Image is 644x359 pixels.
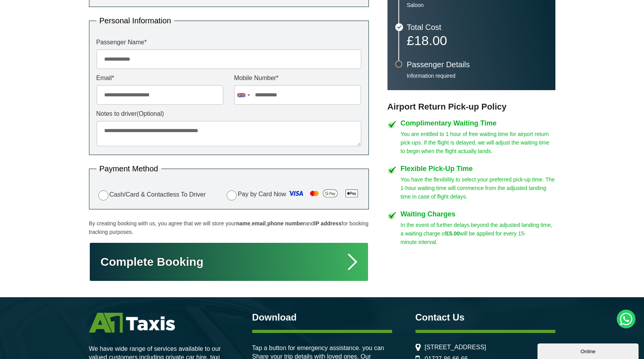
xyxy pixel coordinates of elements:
[96,111,361,117] label: Notes to driver
[89,313,175,333] img: A1 Taxis St Albans
[415,313,555,322] h3: Contact Us
[89,219,369,236] p: By creating booking with us, you agree that we will store your , , and for booking tracking purpo...
[227,190,237,200] input: Pay by Card Now
[407,35,548,46] p: £
[137,110,164,117] span: (Optional)
[414,33,447,48] span: 18.00
[387,102,555,112] h3: Airport Return Pick-up Policy
[96,75,223,81] label: Email
[401,165,555,172] h4: Flexible Pick-Up Time
[225,187,361,202] label: Pay by Card Now
[89,242,369,282] button: Complete Booking
[401,211,555,218] h4: Waiting Charges
[96,165,161,173] legend: Payment Method
[236,220,250,227] strong: name
[314,220,342,227] strong: IP address
[401,221,555,246] p: In the event of further delays beyond the adjusted landing time, a waiting charge of will be appl...
[407,61,548,68] h3: Passenger Details
[252,313,392,322] h3: Download
[401,130,555,155] p: You are entitled to 1 hour of free waiting time for airport return pick-ups. If the flight is del...
[407,72,548,79] p: Information required
[267,220,305,227] strong: phone number
[407,2,548,9] p: Saloon
[98,190,108,200] input: Cash/Card & Contactless To Driver
[234,75,361,81] label: Mobile Number
[234,85,252,105] div: United Kingdom: +44
[252,220,266,227] strong: email
[96,189,206,200] label: Cash/Card & Contactless To Driver
[96,39,361,45] label: Passenger Name
[407,23,548,31] h3: Total Cost
[446,230,460,237] strong: £5.00
[96,17,175,24] legend: Personal Information
[538,342,640,359] iframe: chat widget
[401,175,555,201] p: You have the flexibility to select your preferred pick-up time. The 1-hour waiting time will comm...
[415,344,555,351] li: [STREET_ADDRESS]
[401,120,555,127] h4: Complimentary Waiting Time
